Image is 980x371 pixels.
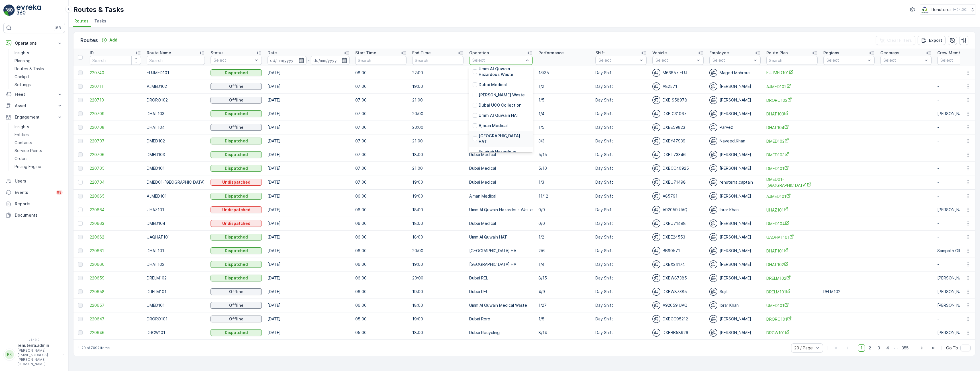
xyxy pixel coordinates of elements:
td: Umm Al Quwain Hazardous Waste [466,203,536,217]
img: svg%3e [709,123,717,131]
td: 07:00 [352,134,409,148]
span: DHAT101 [766,248,818,254]
p: [GEOGRAPHIC_DATA] HAT [479,133,529,144]
p: Ajman Medical [479,123,508,128]
td: [DATE] [265,189,352,203]
td: 3/3 [536,134,593,148]
p: Undispatched [222,179,250,185]
td: Day Shift [593,285,650,299]
td: [DATE] [265,230,352,244]
p: Users [15,178,63,184]
a: Reports [3,198,65,210]
td: 06:00 [352,189,409,203]
span: UHAZ101 [766,207,818,213]
img: svg%3e [652,151,660,159]
td: 07:00 [352,80,409,93]
a: 220707 [90,138,141,144]
td: Day Shift [593,271,650,285]
td: Dubai Medical [466,217,536,230]
td: [GEOGRAPHIC_DATA] HAT [466,244,536,258]
img: svg%3e [709,288,717,296]
td: 07:00 [352,93,409,107]
img: svg%3e [709,151,717,159]
a: DMED102 [766,138,818,144]
td: 11/12 [536,189,593,203]
p: Fujairah Hazardous Waste [479,149,529,160]
a: DHAT102 [766,262,818,268]
p: Dispatched [225,248,248,254]
p: Export [929,38,942,43]
img: logo_light-DOdMpM7g.png [17,5,41,16]
div: Toggle Row Selected [78,221,83,226]
img: svg%3e [652,247,660,255]
td: Dubai Roro [466,93,536,107]
td: 1/4 [536,258,593,271]
a: 220706 [90,152,141,157]
td: DHAT103 [144,107,208,121]
td: Dubai Medical [466,148,536,161]
td: [GEOGRAPHIC_DATA] HAT [466,107,536,121]
a: DRELM102 [766,275,818,281]
p: Dubai UCO Collection [479,102,521,108]
img: svg%3e [652,219,660,227]
td: 18:00 [409,230,466,244]
td: 19:00 [409,258,466,271]
p: Dispatched [225,70,248,76]
p: ( +04:00 ) [953,7,967,12]
p: [PERSON_NAME] Waste [479,92,525,98]
td: 07:00 [352,148,409,161]
p: Insights [15,124,29,130]
img: svg%3e [652,274,660,282]
td: 8/15 [536,271,593,285]
td: 4/9 [536,285,593,299]
td: Day Shift [593,244,650,258]
p: Dispatched [225,165,248,171]
p: Documents [15,212,63,218]
img: svg%3e [652,206,660,214]
td: [DATE] [265,107,352,121]
button: Operations [3,38,65,49]
td: 1/5 [536,121,593,134]
td: Day Shift [593,80,650,93]
td: Day Shift [593,134,650,148]
td: 1/5 [536,93,593,107]
td: [DATE] [265,258,352,271]
p: Settings [15,82,31,88]
img: svg%3e [709,178,717,186]
button: Export [918,36,946,45]
td: [GEOGRAPHIC_DATA] HAT [466,121,536,134]
span: DMED103 [766,152,818,158]
p: Orders [15,156,28,161]
td: AJMED102 [144,80,208,93]
td: 21:00 [409,93,466,107]
p: Dispatched [225,275,248,281]
td: Ajman Medical [466,80,536,93]
td: Day Shift [593,230,650,244]
a: DMED101 [766,165,818,171]
span: 220711 [90,84,141,89]
p: Offline [229,84,244,89]
img: svg%3e [709,206,717,214]
td: DMED103 [144,148,208,161]
a: Documents [3,210,65,221]
span: 220709 [90,111,141,117]
td: 21:00 [409,161,466,175]
td: 19:00 [409,175,466,189]
p: Reports [15,201,63,207]
a: DHAT103 [766,111,818,117]
img: svg%3e [652,178,660,186]
img: svg%3e [652,233,660,241]
td: 1/4 [536,107,593,121]
img: logo [3,5,15,16]
img: svg%3e [652,192,660,200]
p: Insights [15,50,29,56]
span: DMED104 [766,221,818,227]
td: 06:00 [352,217,409,230]
a: 220662 [90,234,141,240]
p: Umm Al Quwain Hazardous Waste [479,66,529,77]
a: DMED01-Khawaneej Yard [766,177,818,188]
p: Service Points [15,148,42,154]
